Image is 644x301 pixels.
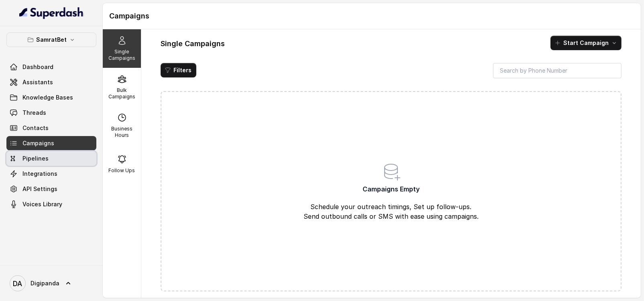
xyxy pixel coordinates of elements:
text: DA [13,279,22,288]
span: Campaigns Empty [363,184,420,194]
a: Campaigns [6,136,96,150]
p: SamratBet [36,35,67,45]
span: Pipelines [22,155,49,163]
a: API Settings [6,182,96,196]
button: Start Campaign [550,36,622,50]
a: Pipelines [6,151,96,166]
p: Bulk Campaigns [106,87,138,100]
span: Threads [22,109,46,117]
button: Filters [161,63,196,77]
span: Campaigns [22,139,54,147]
span: Digipanda [31,279,59,287]
p: Single Campaigns [106,49,138,61]
p: Follow Ups [109,167,135,174]
a: Voices Library [6,197,96,212]
span: Integrations [22,170,57,178]
h1: Single Campaigns [161,37,225,50]
img: light.svg [19,6,84,19]
a: Contacts [6,121,96,135]
span: Contacts [22,124,49,132]
span: Voices Library [22,200,62,208]
a: Knowledge Bases [6,90,96,105]
span: Knowledge Bases [22,94,73,102]
span: Dashboard [22,63,53,71]
h1: Campaigns [109,10,634,22]
input: Search by Phone Number [493,63,622,78]
a: Digipanda [6,272,96,295]
a: Assistants [6,75,96,89]
button: SamratBet [6,33,96,47]
span: Assistants [22,78,53,86]
a: Integrations [6,167,96,181]
p: Business Hours [106,126,138,138]
span: API Settings [22,185,57,193]
p: Schedule your outreach timings, Set up follow-ups. Send outbound calls or SMS with ease using cam... [286,202,496,221]
a: Dashboard [6,60,96,74]
a: Threads [6,106,96,120]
